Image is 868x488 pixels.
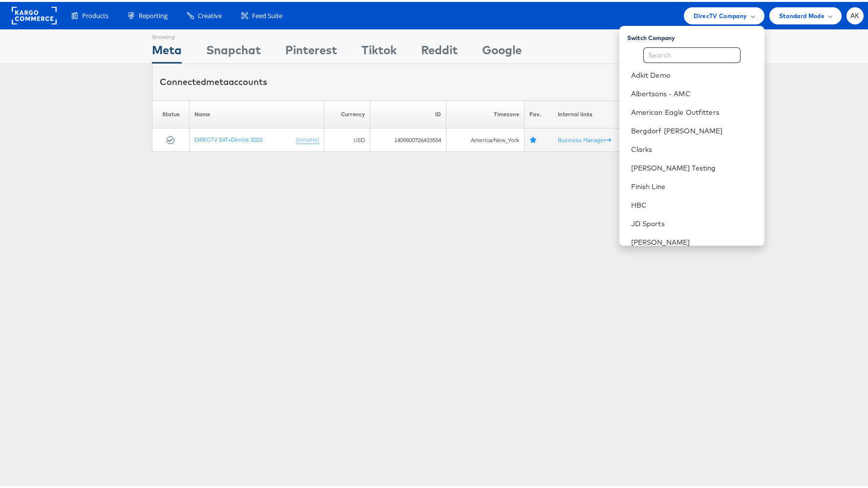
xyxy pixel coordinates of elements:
th: Currency [324,99,370,127]
span: AK [850,11,860,17]
a: Albertsons - AMC [631,87,757,97]
th: ID [370,99,446,127]
a: [PERSON_NAME] Testing [631,161,757,171]
span: Standard Mode [779,9,825,19]
span: Reporting [139,9,168,19]
div: Tiktok [361,40,397,62]
div: Showing [152,28,182,40]
span: Products [82,9,108,19]
td: 1409800726433554 [370,127,446,150]
a: DIRECTV SAT+Device 2023 [194,134,262,141]
div: Pinterest [285,40,337,62]
th: Name [190,99,324,127]
a: Business Manager [558,134,611,142]
span: Feed Suite [252,9,282,19]
a: American Eagle Outfitters [631,106,757,115]
div: Switch Company [627,28,764,40]
a: Finish Line [631,180,757,190]
a: HBC [631,198,757,208]
div: Meta [152,40,182,62]
td: America/New_York [446,127,524,150]
a: (rename) [296,134,319,142]
th: Status [152,99,190,127]
a: Bergdorf [PERSON_NAME] [631,124,757,134]
div: Reddit [421,40,458,62]
a: JD Sports [631,217,757,227]
th: Timezone [446,99,524,127]
div: Google [482,40,522,62]
div: Snapchat [206,40,261,62]
a: Adkit Demo [631,68,757,78]
a: [PERSON_NAME] [631,235,757,245]
div: Connected accounts [160,74,267,86]
span: Creative [198,9,222,19]
input: Search [643,45,741,61]
span: DirecTV Company [694,9,747,19]
a: Clarks [631,143,757,152]
span: meta [206,74,229,85]
td: USD [324,127,370,150]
